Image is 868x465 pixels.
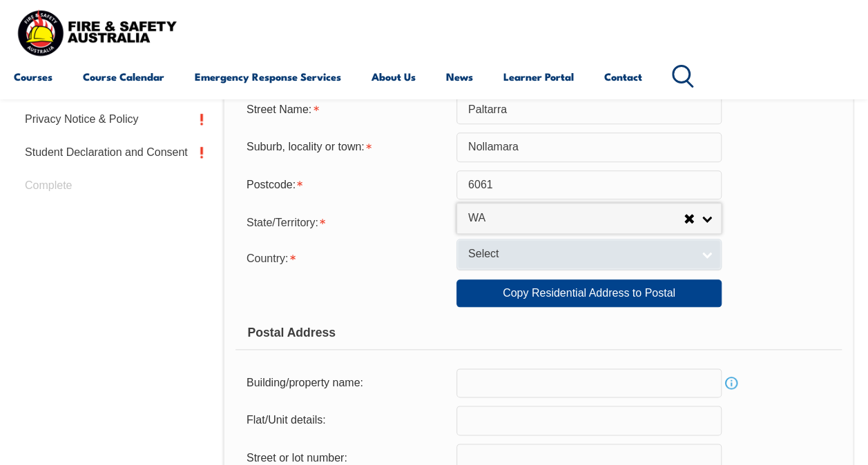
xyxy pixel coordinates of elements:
a: News [446,60,473,93]
a: Info [722,373,741,393]
div: Street Name is required. [235,97,456,123]
div: Postal Address [235,315,842,350]
div: Building/property name: [235,370,456,396]
a: Student Declaration and Consent [14,136,215,169]
div: Postcode is required. [235,172,456,198]
a: Copy Residential Address to Postal [456,279,722,307]
div: Country is required. [235,244,456,271]
a: About Us [372,60,416,93]
div: State/Territory is required. [235,208,456,235]
a: Emergency Response Services [195,60,341,93]
a: Privacy Notice & Policy [14,103,215,136]
a: Contact [604,60,642,93]
a: Courses [14,60,52,93]
span: WA [468,211,684,226]
div: Suburb, locality or town is required. [235,134,456,160]
span: State/Territory: [247,217,318,228]
span: Select [468,247,692,261]
a: Learner Portal [503,60,574,93]
a: Course Calendar [83,60,164,93]
div: Flat/Unit details: [235,407,456,433]
span: Country: [247,253,288,264]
